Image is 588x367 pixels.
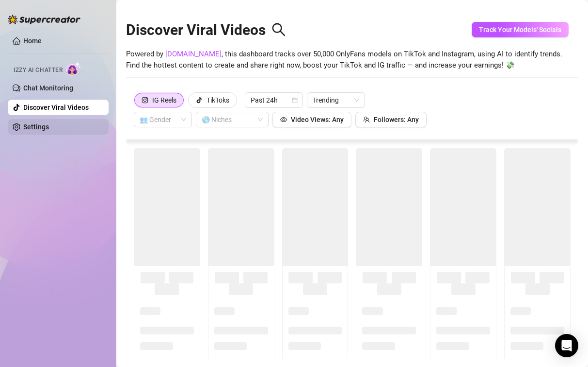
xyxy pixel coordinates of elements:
[291,116,344,123] span: Video Views: Any
[23,37,42,45] a: Home
[8,15,80,24] img: logo-BBDzfeDw.svg
[66,62,81,76] img: AI Chatter
[363,116,370,123] span: team
[126,21,286,39] h2: Discover Viral Videos
[472,22,569,37] button: Track Your Models' Socials
[271,22,286,37] span: search
[272,112,351,127] button: Video Views: Any
[23,104,89,111] a: Discover Viral Videos
[355,112,427,127] button: Followers: Any
[23,84,73,92] a: Chat Monitoring
[207,93,229,107] div: TikToks
[142,97,148,104] span: instagram
[126,49,562,71] span: Powered by , this dashboard tracks over 50,000 OnlyFans models on TikTok and Instagram, using AI ...
[313,93,359,107] span: Trending
[165,50,222,58] a: [DOMAIN_NAME]
[14,66,63,75] span: Izzy AI Chatter
[479,26,561,34] span: Track Your Models' Socials
[280,116,287,123] span: eye
[23,123,49,131] a: Settings
[555,334,578,357] div: Open Intercom Messenger
[251,93,297,107] span: Past 24h
[374,116,419,123] span: Followers: Any
[292,97,298,103] span: calendar
[196,97,203,104] span: tik-tok
[152,93,176,107] div: IG Reels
